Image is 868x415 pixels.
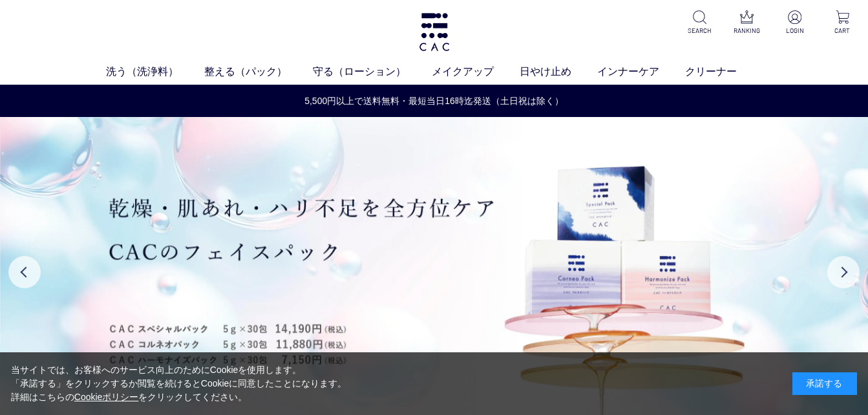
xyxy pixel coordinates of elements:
a: RANKING [732,10,762,36]
a: 洗う（洗浄料） [106,64,204,80]
a: Cookieポリシー [74,392,139,402]
a: インナーケア [597,64,685,80]
a: 整える（パック） [204,64,313,80]
a: 守る（ローション） [313,64,432,80]
img: logo [418,13,451,51]
p: RANKING [732,26,762,36]
a: CART [827,10,858,36]
a: クリーナー [685,64,763,80]
div: 当サイトでは、お客様へのサービス向上のためにCookieを使用します。 「承諾する」をクリックするか閲覧を続けるとCookieに同意したことになります。 詳細はこちらの をクリックしてください。 [11,363,347,404]
p: CART [827,26,858,36]
button: Previous [8,256,41,288]
p: LOGIN [779,26,810,36]
a: SEARCH [684,10,714,36]
p: SEARCH [684,26,714,36]
a: 5,500円以上で送料無料・最短当日16時迄発送（土日祝は除く） [1,94,867,108]
a: LOGIN [779,10,810,36]
button: Next [827,256,860,288]
div: 承諾する [792,372,857,395]
a: 日やけ止め [520,64,597,80]
a: メイクアップ [432,64,520,80]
